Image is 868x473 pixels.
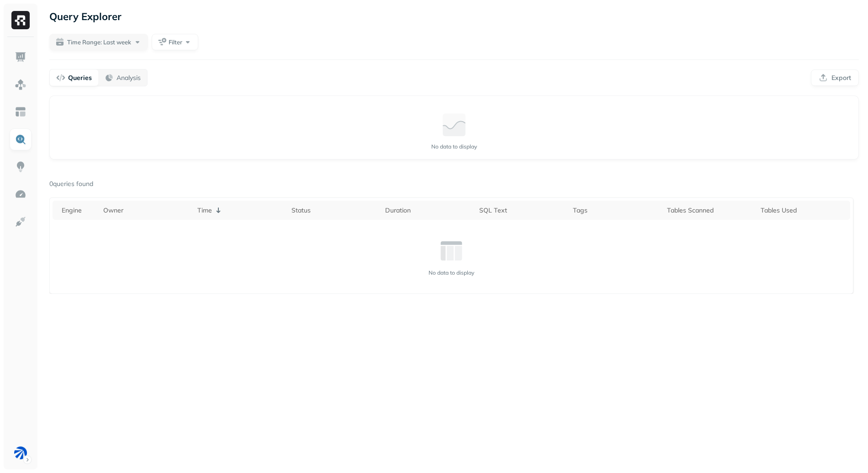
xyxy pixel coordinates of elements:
div: Engine [62,206,94,215]
img: Assets [15,79,26,90]
img: Dashboard [15,51,26,63]
div: Time [197,205,282,216]
p: No data to display [431,143,477,150]
div: Status [291,206,376,215]
p: Query Explorer [49,8,122,25]
div: Tables Used [761,206,846,215]
button: Export [811,69,859,86]
span: Time Range: Last week [67,38,131,47]
p: Queries [68,74,92,82]
img: Asset Explorer [15,106,26,118]
div: SQL Text [479,206,564,215]
button: Time Range: Last week [49,34,148,50]
button: Filter [152,34,198,50]
p: Analysis [116,74,141,82]
img: BAM Staging [14,446,27,459]
div: Tags [573,206,658,215]
img: Query Explorer [15,133,26,145]
span: Filter [169,38,182,47]
div: Tables Scanned [667,206,752,215]
p: 0 queries found [49,180,93,188]
div: Owner [103,206,188,215]
img: Ryft [11,11,30,29]
img: Insights [15,161,26,173]
p: No data to display [429,269,474,276]
div: Duration [385,206,470,215]
img: Integrations [15,216,26,228]
img: Optimization [15,188,26,200]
